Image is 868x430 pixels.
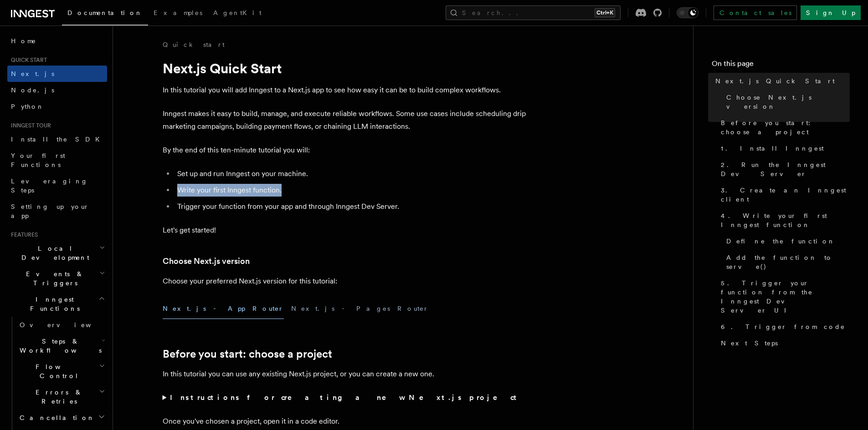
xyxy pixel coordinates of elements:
a: 3. Create an Inngest client [717,182,850,207]
kbd: Ctrl+K [595,8,615,17]
span: 2. Run the Inngest Dev Server [721,160,850,178]
span: 3. Create an Inngest client [721,186,850,204]
p: Choose your preferred Next.js version for this tutorial: [163,275,527,288]
span: Steps & Workflows [16,337,102,355]
button: Local Development [7,240,107,266]
span: Add the function to serve() [726,253,850,271]
span: Define the function [726,237,835,246]
span: Errors & Retries [16,388,99,406]
h1: Next.js Quick Start [163,60,527,76]
a: Leveraging Steps [7,173,107,198]
button: Errors & Retries [16,384,107,410]
span: Inngest Functions [7,295,98,313]
span: Choose Next.js version [726,93,850,111]
span: Documentation [67,9,143,16]
a: Examples [148,3,208,25]
button: Next.js - Pages Router [291,298,429,319]
summary: Instructions for creating a new Next.js project [163,391,527,404]
span: Python [11,103,44,110]
span: Home [11,36,36,46]
button: Flow Control [16,359,107,384]
a: Sign Up [801,5,861,20]
span: Cancellation [16,413,95,422]
span: AgentKit [213,9,262,16]
button: Cancellation [16,410,107,426]
p: In this tutorial you will add Inngest to a Next.js app to see how easy it can be to build complex... [163,84,527,96]
h4: On this page [712,58,850,73]
a: Choose Next.js version [723,89,850,115]
p: In this tutorial you can use any existing Next.js project, or you can create a new one. [163,368,527,380]
span: Your first Functions [11,152,65,168]
button: Search...Ctrl+K [446,5,621,20]
a: 4. Write your first Inngest function [717,207,850,233]
a: 6. Trigger from code [717,319,850,335]
li: Trigger your function from your app and through Inngest Dev Server. [175,200,527,213]
a: Choose Next.js version [163,255,250,268]
span: Events & Triggers [7,269,99,288]
a: Install the SDK [7,131,107,147]
a: Define the function [723,233,850,249]
button: Next.js - App Router [163,298,284,319]
span: Install the SDK [11,136,105,143]
span: 1. Install Inngest [721,144,824,153]
span: Examples [154,9,202,16]
p: Inngest makes it easy to build, manage, and execute reliable workflows. Some use cases include sc... [163,107,527,133]
a: Before you start: choose a project [163,348,332,360]
span: Before you start: choose a project [721,118,850,137]
a: Add the function to serve() [723,249,850,275]
button: Inngest Functions [7,291,107,317]
a: Setting up your app [7,198,107,224]
a: Next Steps [717,335,850,351]
span: Setting up your app [11,203,89,219]
a: Node.js [7,82,107,98]
span: Local Development [7,244,99,262]
a: AgentKit [208,3,267,25]
span: Flow Control [16,362,99,380]
span: Quick start [7,56,47,64]
p: By the end of this ten-minute tutorial you will: [163,144,527,157]
span: Features [7,231,38,238]
span: Next.js [11,70,54,77]
button: Events & Triggers [7,266,107,291]
span: 5. Trigger your function from the Inngest Dev Server UI [721,278,850,315]
span: Next Steps [721,339,778,348]
span: 6. Trigger from code [721,322,845,331]
li: Write your first Inngest function. [175,184,527,197]
a: Before you start: choose a project [717,115,850,140]
a: 1. Install Inngest [717,140,850,157]
button: Toggle dark mode [677,7,699,18]
span: Next.js Quick Start [715,76,835,86]
span: Inngest tour [7,122,51,129]
a: Documentation [62,3,148,25]
a: Contact sales [714,5,797,20]
span: 4. Write your first Inngest function [721,211,850,229]
a: 2. Run the Inngest Dev Server [717,157,850,182]
span: Node.js [11,86,54,94]
a: Your first Functions [7,147,107,173]
a: Home [7,33,107,49]
li: Set up and run Inngest on your machine. [175,167,527,180]
a: 5. Trigger your function from the Inngest Dev Server UI [717,275,850,319]
strong: Instructions for creating a new Next.js project [170,393,520,402]
p: Let's get started! [163,224,527,237]
span: Leveraging Steps [11,177,88,194]
a: Quick start [163,40,225,49]
span: Overview [20,321,113,329]
a: Next.js [7,66,107,82]
a: Python [7,98,107,115]
a: Overview [16,317,107,333]
button: Steps & Workflows [16,333,107,359]
a: Next.js Quick Start [712,73,850,89]
p: Once you've chosen a project, open it in a code editor. [163,415,527,428]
